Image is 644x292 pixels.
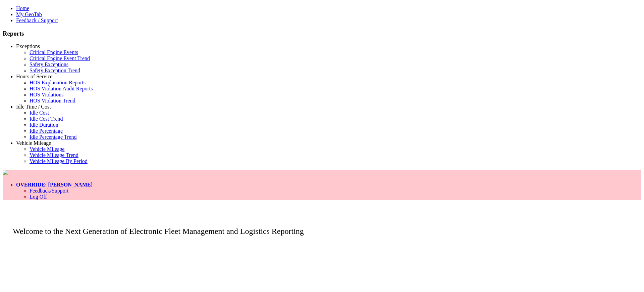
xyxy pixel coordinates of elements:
a: Hours of Service [16,74,52,79]
a: Idle Duration [30,122,58,128]
a: HOS Explanation Reports [30,80,86,85]
a: HOS Violation Audit Reports [30,86,93,91]
h3: Reports [3,30,641,37]
a: Feedback / Support [16,17,58,23]
a: My GeoTab [16,11,42,17]
a: OVERRIDE: [PERSON_NAME] [16,182,93,187]
a: Critical Engine Event Trend [30,55,90,61]
a: Idle Cost [30,110,49,116]
a: Home [16,5,29,11]
p: Welcome to the Next Generation of Electronic Fleet Management and Logistics Reporting [3,217,641,236]
a: Vehicle Mileage By Period [30,158,88,164]
a: Idle Time / Cost [16,104,51,110]
a: Vehicle Mileage [16,140,51,146]
a: Idle Cost Trend [30,116,63,122]
a: Exceptions [16,43,40,49]
a: HOS Violations [30,92,63,97]
img: pepsilogo.png [3,170,8,175]
a: Feedback/Support [30,188,68,194]
a: Safety Exceptions [30,61,68,67]
a: Vehicle Mileage [30,146,64,152]
a: Critical Engine Events [30,49,78,55]
a: HOS Violation Trend [30,98,75,103]
a: Vehicle Mileage Trend [30,152,78,158]
a: Idle Percentage Trend [30,134,76,140]
a: Safety Exception Trend [30,68,80,73]
a: Log Off [30,194,47,200]
a: Idle Percentage [30,128,63,134]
